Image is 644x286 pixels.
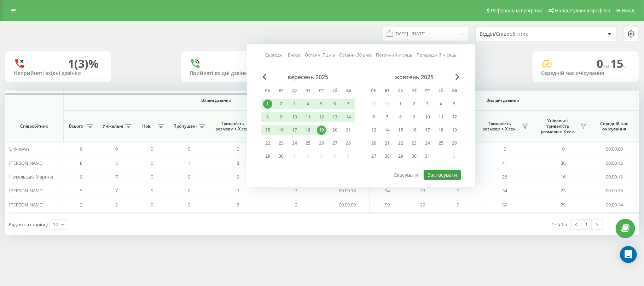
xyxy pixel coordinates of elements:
a: Поточний місяць [376,52,413,59]
span: 0 [151,146,153,152]
span: Нові [138,123,156,129]
div: Open Intercom Messenger [620,246,637,263]
span: Унікальні [103,123,123,129]
div: 29 [396,152,405,161]
div: 30 [410,152,419,161]
span: c [623,62,626,70]
span: 0 [188,187,191,194]
span: 2 [116,202,118,208]
div: вт 16 вер 2025 р. [274,125,288,135]
div: 12 [317,112,326,122]
div: 27 [330,139,340,148]
abbr: неділя [343,86,354,96]
div: 21 [383,139,392,148]
div: 14 [383,126,392,135]
div: 12 [450,112,459,122]
button: Скасувати [390,170,423,180]
span: 0 [80,146,83,152]
div: вт 21 жовт 2025 р. [381,138,394,148]
div: 29 [263,152,272,161]
div: 10 [423,112,432,122]
div: пн 13 жовт 2025 р. [367,125,381,135]
span: 0 [597,56,610,71]
td: 00:00:14 [592,198,637,211]
div: пн 20 жовт 2025 р. [367,138,381,148]
div: 27 [369,152,378,161]
div: вт 2 вер 2025 р. [274,99,288,109]
span: 5 [116,160,118,166]
span: [PERSON_NAME] [9,202,43,208]
div: 8 [263,112,272,122]
div: жовтень 2025 [367,74,461,81]
div: 3 [423,99,432,109]
abbr: середа [395,86,406,96]
div: ср 17 вер 2025 р. [288,125,301,135]
div: 13 [330,112,340,122]
div: 1 [263,99,272,109]
span: Нежельська Марина [9,174,53,180]
span: 5 [151,187,153,194]
div: 7 [383,112,392,122]
a: Сьогодні [266,52,284,59]
div: сб 18 жовт 2025 р. [434,125,448,135]
div: пт 5 вер 2025 р. [315,99,328,109]
span: 59 [503,202,507,208]
div: 9 [410,112,419,122]
div: 5 [450,99,459,109]
div: 17 [290,126,299,135]
span: Тривалість розмови > Х сек. [479,121,520,132]
span: 29 [561,202,566,208]
div: чт 4 вер 2025 р. [301,99,315,109]
div: 14 [344,112,353,122]
span: Вхідні дзвінки [82,98,351,103]
span: Unknown [9,146,29,152]
span: 0 [457,187,459,194]
div: чт 16 жовт 2025 р. [407,125,421,135]
div: вт 30 вер 2025 р. [274,151,288,162]
div: ср 8 жовт 2025 р. [394,112,407,122]
div: пн 22 вер 2025 р. [261,138,274,148]
a: Останні 30 днів [340,52,372,59]
div: пт 12 вер 2025 р. [315,112,328,122]
div: 3 [290,99,299,109]
div: 23 [410,139,419,148]
div: пн 27 жовт 2025 р. [367,151,381,162]
div: ср 10 вер 2025 р. [288,112,301,122]
div: вт 23 вер 2025 р. [274,138,288,148]
div: 8 [396,112,405,122]
span: Вихідні дзвінки [386,98,620,103]
div: нд 19 жовт 2025 р. [448,125,461,135]
div: 19 [450,126,459,135]
span: 2 [80,202,83,208]
td: 00:00:18 [325,184,370,198]
abbr: середа [289,86,300,96]
span: 0 [562,146,564,152]
span: Середній час очікування [598,121,631,132]
div: нд 7 вер 2025 р. [342,99,355,109]
div: 11 [303,112,313,122]
span: [PERSON_NAME] [9,187,43,194]
span: Реферальна програма [491,8,543,13]
div: 9 [277,112,286,122]
div: пн 29 вер 2025 р. [261,151,274,162]
span: Унікальні, тривалість розмови > Х сек. [538,118,578,135]
span: 9 [80,187,83,194]
span: 15 [610,56,626,71]
td: 00:00:09 [325,198,370,211]
span: 7 [295,187,297,194]
span: Вихід [622,8,634,13]
span: Previous Month [262,74,267,80]
div: 28 [344,139,353,148]
span: Всього [67,123,85,129]
div: 18 [303,126,313,135]
a: Попередній місяць [417,52,457,59]
div: 15 [396,126,405,135]
div: пн 6 жовт 2025 р. [367,112,381,122]
div: пт 17 жовт 2025 р. [421,125,434,135]
div: ср 3 вер 2025 р. [288,99,301,109]
span: 59 [385,202,390,208]
div: нд 14 вер 2025 р. [342,112,355,122]
div: нд 28 вер 2025 р. [342,138,355,148]
div: 31 [423,152,432,161]
span: 0 [237,146,239,152]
